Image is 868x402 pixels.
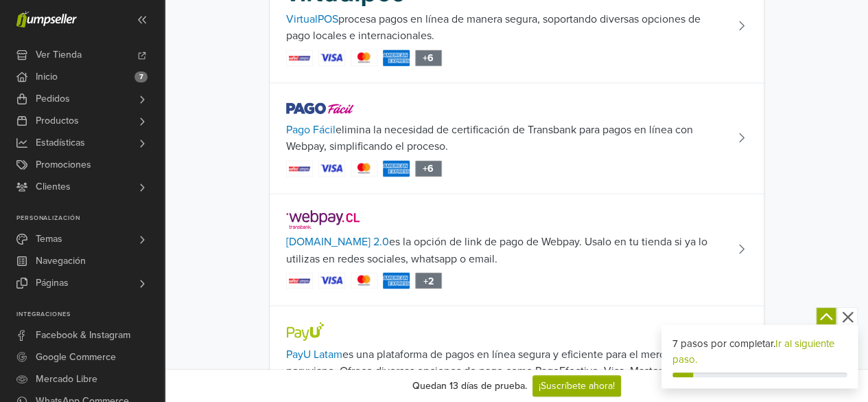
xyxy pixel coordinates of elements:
[412,379,527,393] div: Quedan 13 días de prueba.
[286,122,727,155] span: elimina la necesidad de certificación de Transbank para pagos en línea con Webpay, simplificando ...
[36,346,116,368] span: Google Commerce
[672,336,847,367] div: 7 pasos por completar.
[36,44,82,66] span: Ver Tienda
[36,176,71,198] span: Clientes
[318,160,345,176] img: Image 2
[383,49,410,65] img: Image 4
[318,49,345,65] img: Image 2
[36,66,58,88] span: Inicio
[286,11,727,44] span: procesa pagos en línea de manera segura, soportando diversas opciones de pago locales e internaci...
[672,337,834,366] a: Ir al siguiente paso.
[286,234,727,267] span: es la opción de link de pago de Webpay. Usalo en tu tienda si ya lo utilizas en redes sociales, w...
[36,88,70,110] span: Pedidos
[383,160,410,176] img: Image 4
[16,214,164,223] p: Personalización
[286,102,354,114] img: pagofacil.svg
[286,12,338,26] a: VirtualPOS
[415,49,442,66] div: + 6
[286,123,336,137] a: Pago Fácil
[36,324,130,346] span: Facebook & Instagram
[383,272,410,288] img: Image 4
[36,368,97,390] span: Mercado Libre
[16,311,164,319] p: Integraciones
[351,49,377,65] img: Image 3
[286,272,313,288] img: Image 1
[286,346,727,395] span: es una plataforma de pagos en línea segura y eficiente para el mercado peruviano. Ofrece diversas...
[134,71,148,82] span: 7
[415,272,442,289] div: + 2
[286,347,342,361] a: PayU Latam
[351,272,377,288] img: Image 3
[532,375,621,397] a: ¡Suscríbete ahora!
[36,154,91,176] span: Promociones
[36,250,86,272] span: Navegación
[318,272,345,288] img: Image 2
[36,132,85,154] span: Estadísticas
[286,210,360,229] img: webpay_cl.svg
[286,160,313,176] img: Image 1
[286,235,389,249] a: [DOMAIN_NAME] 2.0
[415,160,442,177] div: + 6
[286,322,324,341] img: payu.svg
[36,110,79,132] span: Productos
[36,228,62,250] span: Temas
[351,160,377,176] img: Image 3
[36,272,69,294] span: Páginas
[286,49,313,65] img: Image 1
